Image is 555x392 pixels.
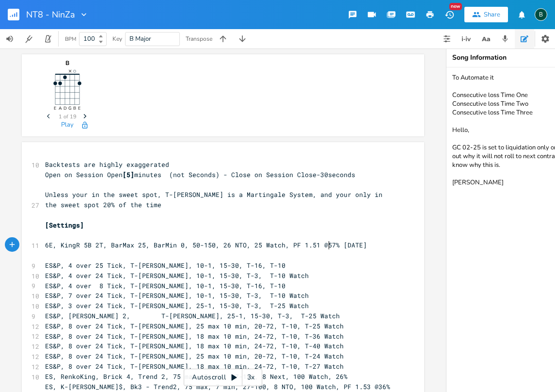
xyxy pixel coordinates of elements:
[449,3,462,10] div: New
[45,281,285,290] span: ES&P, 4 over 8 Tick, T-[PERSON_NAME], 10-1, 15-30, T-16, T-10
[45,322,344,330] span: ES&P, 8 over 24 Tick, T-[PERSON_NAME], 25 max 10 min, 20-72, T-10, T-25 Watch
[54,105,56,111] text: E
[45,190,386,209] span: Unless your in the sweet spot, T-[PERSON_NAME] is a Martingale System, and your only in the sweet...
[186,36,212,42] div: Transpose
[45,301,309,310] span: ES&P, 3 over 24 Tick, T-[PERSON_NAME], 25-1, 15-30, T-3, T-25 Watch
[123,170,134,179] span: [5]
[45,271,309,280] span: ES&P, 4 over 24 Tick, T-[PERSON_NAME], 10-1, 15-30, T-3, T-10 Watch
[78,105,80,111] text: E
[45,372,348,381] span: ES, RenkoKing, Brick 4, Trend 2, 75 max, 7 min, 27-100, 8 Next, 100 Watch, 26%
[45,261,285,270] span: ES&P, 4 over 25 Tick, T-[PERSON_NAME], 10-1, 15-30, T-16, T-10
[484,10,500,19] div: Share
[184,369,262,386] div: Autoscroll
[464,7,508,22] button: Share
[45,332,344,341] span: ES&P, 8 over 24 Tick, T-[PERSON_NAME], 18 max 10 min, 24-72, T-10, T-36 Watch
[440,6,459,23] button: New
[129,34,151,43] span: B Major
[45,362,344,371] span: ES&P, 8 over 24 Tick, T-[PERSON_NAME], 18 max 10 min, 24-72, T-10, T-27 Watch
[45,221,84,229] span: [Settings]
[68,105,72,111] text: G
[45,160,169,169] span: Backtests are highly exaggerated
[535,3,547,26] button: B
[45,352,344,360] span: ES&P, 8 over 24 Tick, T-[PERSON_NAME], 25 max 10 min, 20-72, T-10, T-24 Watch
[73,105,76,111] text: B
[45,170,355,179] span: Open on Session Open minutes (not Seconds) - Close on Session Close-30seconds
[45,311,340,320] span: ES&P, [PERSON_NAME] 2, T-[PERSON_NAME], 25-1, 15-30, T-3, T-25 Watch
[63,105,67,111] text: D
[45,241,367,249] span: 6E, KingR 5B 2T, BarMax 25, BarMin 0, 50-150, 26 NTO, 25 Watch, PF 1.51 @57% [DATE]
[242,369,260,386] div: 3x
[59,105,62,111] text: A
[26,10,75,19] span: NT8 - NinZa
[45,291,309,300] span: ES&P, 7 over 24 Tick, T-[PERSON_NAME], 10-1, 15-30, T-3, T-10 Watch
[535,8,547,21] div: BruCe
[43,60,92,66] div: B
[68,67,72,75] text: ×
[112,36,122,42] div: Key
[65,36,76,42] div: BPM
[45,342,344,350] span: ES&P, 8 over 24 Tick, T-[PERSON_NAME], 18 max 10 min, 24-72, T-10, T-40 Watch
[61,121,74,130] button: Play
[59,114,77,119] span: 1 of 19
